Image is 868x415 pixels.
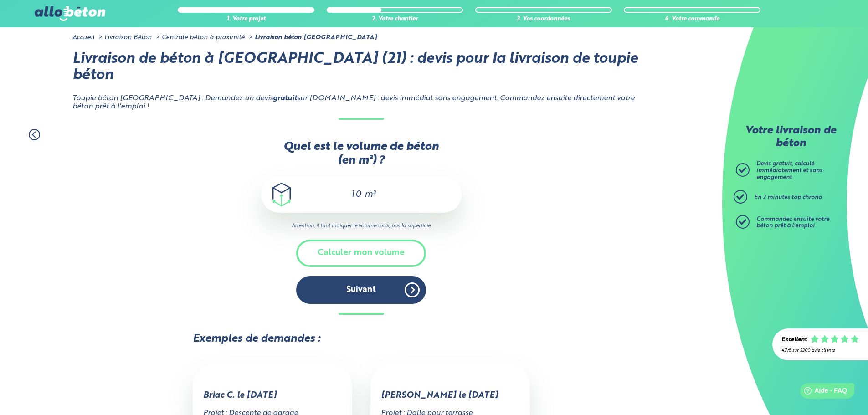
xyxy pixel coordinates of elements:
strong: gratuit [273,95,297,102]
div: 1. Votre projet [178,16,314,23]
i: Attention, il faut indiquer le volume total, pas la superficie [261,222,462,231]
li: Centrale béton à proximité [154,34,245,41]
div: 4. Votre commande [624,16,760,23]
div: 3. Vos coordonnées [475,16,612,23]
h2: Exemples de demandes : [193,333,539,346]
li: Livraison béton [GEOGRAPHIC_DATA] [247,34,377,41]
h1: Livraison de béton à [GEOGRAPHIC_DATA] (21) : devis pour la livraison de toupie béton [72,51,650,85]
a: Accueil [72,34,94,41]
label: Quel est le volume de béton (en m³) ? [261,140,462,167]
div: 2. Votre chantier [327,16,463,23]
input: 0 [347,189,362,200]
h3: [PERSON_NAME] le [DATE] [381,391,519,401]
h3: Briac C. le [DATE] [203,391,342,401]
a: Livraison Béton [104,34,152,41]
p: Toupie béton [GEOGRAPHIC_DATA] : Demandez un devis sur [DOMAIN_NAME] : devis immédiat sans engage... [72,94,650,111]
span: m³ [365,190,375,199]
img: allobéton [35,6,105,21]
button: Suivant [296,276,426,304]
iframe: Help widget launcher [787,379,858,405]
button: Calculer mon volume [296,240,426,266]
